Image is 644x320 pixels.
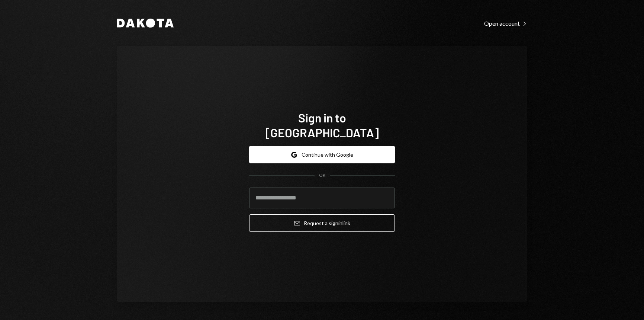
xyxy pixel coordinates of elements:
button: Continue with Google [249,146,395,163]
div: Open account [484,20,527,27]
h1: Sign in to [GEOGRAPHIC_DATA] [249,110,395,140]
div: OR [319,172,325,179]
a: Open account [484,19,527,27]
button: Request a signinlink [249,214,395,232]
